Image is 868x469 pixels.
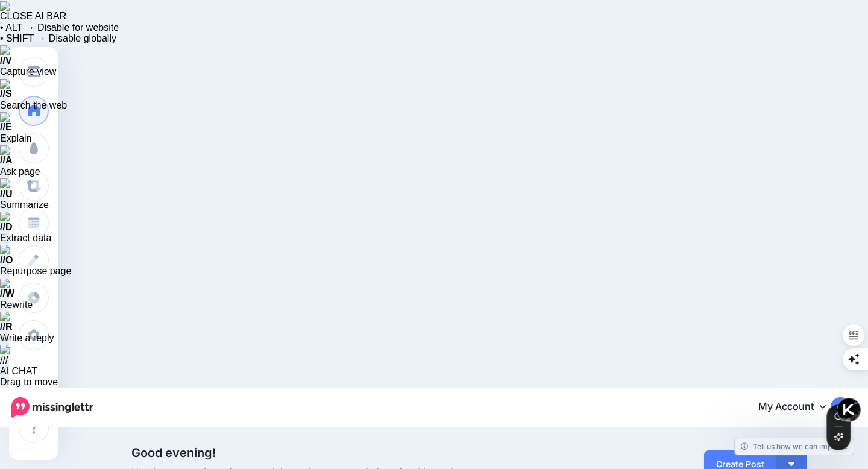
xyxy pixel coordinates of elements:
a: Tell us how we can improve [735,438,854,455]
img: Missinglettr [11,397,93,418]
img: arrow-down-white.png [788,462,794,466]
a: My Account [746,392,850,422]
span: Good evening! [131,445,216,460]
